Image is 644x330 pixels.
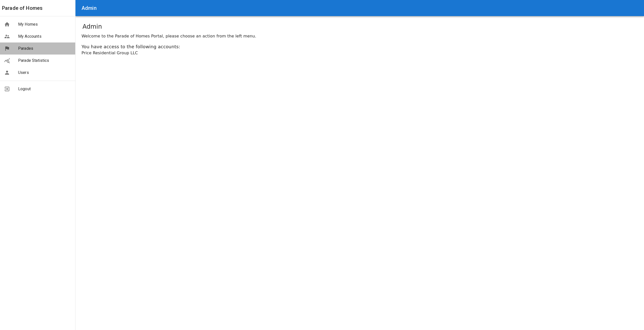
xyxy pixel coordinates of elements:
div: You have access to the following accounts: [82,43,638,50]
span: Parades [18,45,71,52]
span: Users [18,70,71,76]
div: Price Residential Group LLC [82,50,638,56]
h6: Admin [82,4,97,12]
span: My Homes [18,21,71,27]
span: Logout [18,86,71,92]
span: Parade Statistics [18,58,71,64]
span: My Accounts [18,33,71,39]
a: Parade of Homes [2,4,43,12]
h1: Admin [83,22,102,31]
